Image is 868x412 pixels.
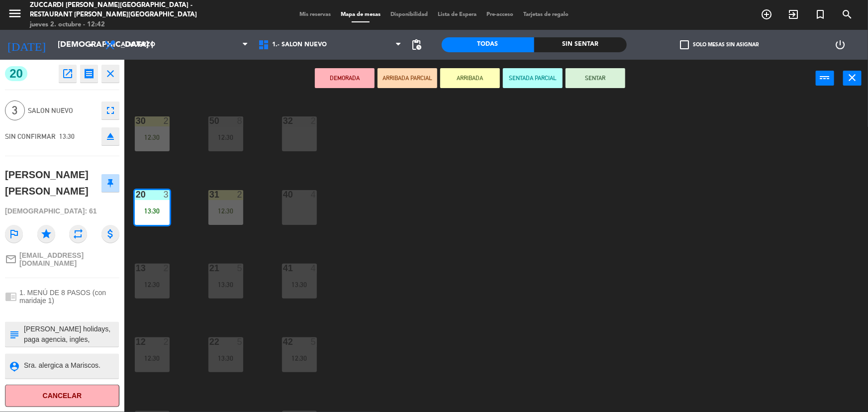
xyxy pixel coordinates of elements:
button: Cancelar [5,385,119,407]
div: Todas [442,37,534,52]
div: 2 [311,116,317,125]
button: SENTADA PARCIAL [503,68,563,88]
button: SENTAR [566,68,625,88]
i: attach_money [101,225,119,243]
span: 13:30 [59,132,75,140]
i: subject [8,329,19,340]
div: 32 [283,116,284,125]
i: power_settings_new [834,39,846,51]
div: 13:30 [208,355,243,362]
span: Disponibilidad [386,12,433,17]
button: close [101,65,119,83]
div: 12:30 [282,355,317,362]
div: 4 [311,264,317,273]
button: menu [7,6,22,24]
i: close [847,72,859,84]
div: 2 [164,337,170,346]
div: 12:30 [135,134,170,141]
i: chrome_reader_mode [5,291,17,303]
div: 3 [164,190,170,199]
i: fullscreen [104,104,116,116]
div: 5 [237,264,243,273]
a: mail_outline[EMAIL_ADDRESS][DOMAIN_NAME] [5,251,119,267]
i: turned_in_not [814,8,826,20]
div: 22 [209,337,210,346]
span: Mapa de mesas [336,12,386,17]
span: Almuerzo [121,41,155,48]
i: search [841,8,853,20]
button: receipt [80,65,98,83]
div: jueves 2. octubre - 12:42 [30,20,209,30]
div: 41 [283,264,284,273]
span: Mis reservas [294,12,336,17]
span: pending_actions [411,39,423,51]
i: repeat [69,225,87,243]
div: 42 [283,337,284,346]
div: 12:30 [135,281,170,288]
span: Lista de Espera [433,12,482,17]
i: eject [104,130,116,142]
label: Solo mesas sin asignar [680,40,759,49]
div: 31 [209,190,210,199]
i: open_in_new [62,68,74,80]
span: SALON NUEVO [28,105,96,116]
div: 12:30 [135,355,170,362]
i: star [37,225,55,243]
div: 50 [209,116,210,125]
i: add_circle_outline [761,8,772,20]
div: 20 [136,190,136,199]
button: eject [101,127,119,145]
button: fullscreen [101,102,119,119]
span: 3 [5,101,25,120]
div: 12 [136,337,136,346]
div: 12:30 [208,207,243,214]
div: 13:30 [282,281,317,288]
button: DEMORADA [315,68,375,88]
div: 5 [311,337,317,346]
div: [DEMOGRAPHIC_DATA]: 61 [5,203,119,220]
span: SIN CONFIRMAR [5,132,56,140]
span: 20 [5,66,27,81]
div: 13:30 [135,207,170,214]
span: [EMAIL_ADDRESS][DOMAIN_NAME] [19,251,119,267]
button: ARRIBADA PARCIAL [378,68,437,88]
div: 5 [237,337,243,346]
div: 4 [311,190,317,199]
i: close [104,68,116,80]
i: power_input [819,72,831,84]
div: 12:30 [208,134,243,141]
div: Sin sentar [534,37,627,52]
i: outlined_flag [5,225,23,243]
div: [PERSON_NAME] [PERSON_NAME] [5,167,101,199]
div: 21 [209,264,210,273]
i: arrow_drop_down [85,39,97,51]
i: mail_outline [5,253,17,265]
button: close [843,71,862,86]
div: Zuccardi [PERSON_NAME][GEOGRAPHIC_DATA] - Restaurant [PERSON_NAME][GEOGRAPHIC_DATA] [30,0,209,20]
span: check_box_outline_blank [680,40,689,49]
div: 2 [164,264,170,273]
span: Tarjetas de regalo [518,12,574,17]
div: 2 [237,190,243,199]
span: 1. MENÚ DE 8 PASOS (con maridaje 1) [19,289,119,305]
button: open_in_new [59,65,77,83]
div: 30 [136,116,136,125]
i: receipt [83,68,95,80]
div: 13 [136,264,136,273]
div: 2 [164,116,170,125]
i: menu [7,6,22,21]
i: person_pin [8,361,19,372]
div: 13:30 [208,281,243,288]
div: 8 [237,116,243,125]
div: 40 [283,190,284,199]
span: 1.- SALON NUEVO [272,41,327,48]
button: ARRIBADA [440,68,500,88]
i: exit_to_app [787,8,799,20]
span: Pre-acceso [482,12,518,17]
button: power_input [816,71,834,86]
